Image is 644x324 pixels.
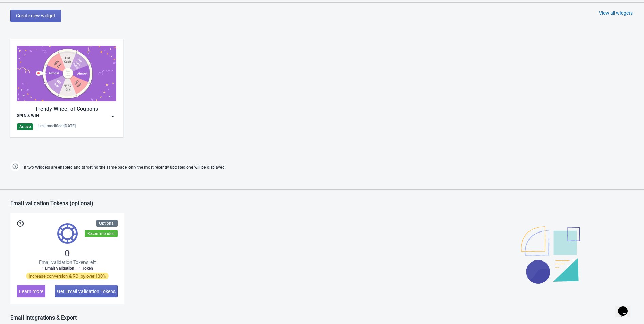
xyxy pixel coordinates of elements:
div: Recommended [85,230,118,237]
img: help.png [10,161,20,171]
div: Trendy Wheel of Coupons [17,105,116,113]
iframe: chat widget [615,297,637,317]
span: If two Widgets are enabled and targeting the same page, only the most recently updated one will b... [24,162,226,173]
img: illustration.svg [521,226,580,284]
span: Increase conversion & ROI by over 100% [26,273,109,279]
span: 1 Email Validation = 1 Token [42,266,93,271]
img: tokens.svg [57,223,78,244]
div: SPIN & WIN [17,113,39,120]
span: Get Email Validation Tokens [57,288,116,294]
div: Optional [96,220,118,227]
span: 0 [65,248,70,259]
span: Create new widget [16,13,55,18]
button: Create new widget [10,10,61,22]
div: View all widgets [599,10,633,16]
img: dropdown.png [109,113,116,120]
span: Email validation Tokens left [39,259,96,266]
div: Active [17,123,33,130]
div: Last modified: [DATE] [38,123,76,129]
button: Learn more [17,285,45,297]
img: trendy_game.png [17,46,116,101]
span: Learn more [19,288,43,294]
button: Get Email Validation Tokens [55,285,118,297]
